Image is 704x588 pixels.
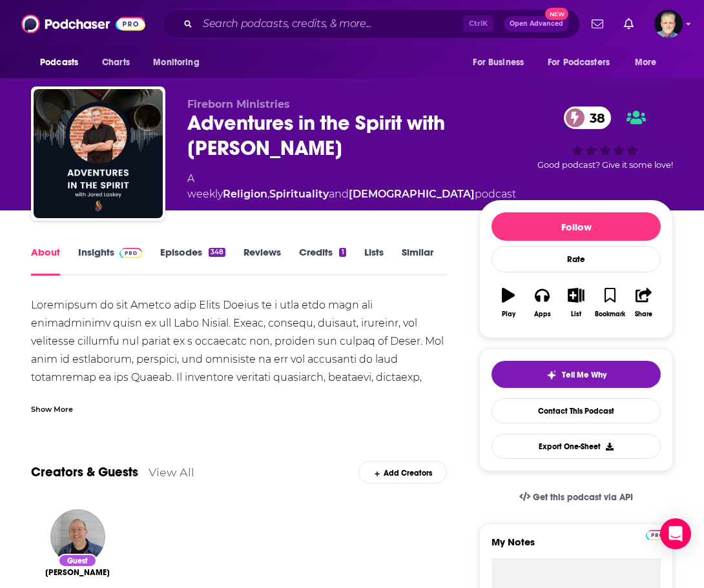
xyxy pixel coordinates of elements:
span: Good podcast? Give it some love! [537,160,673,170]
span: 38 [577,106,612,129]
img: User Profile [654,10,683,38]
div: Add Creators [358,461,447,483]
span: Podcasts [40,54,78,72]
img: tell me why sparkle [546,370,557,380]
a: Lists [364,246,384,276]
a: About [31,246,60,276]
label: My Notes [492,536,661,558]
div: 38Good podcast? Give it some love! [537,98,673,179]
div: 1 [339,248,346,257]
button: tell me why sparkleTell Me Why [492,361,661,388]
button: open menu [31,50,95,75]
div: Open Intercom Messenger [660,518,691,549]
button: open menu [626,50,673,75]
button: open menu [144,50,216,75]
a: View All [149,465,194,479]
div: A weekly podcast [187,171,516,202]
span: Open Advanced [510,21,563,27]
a: 38 [564,106,612,129]
span: Monitoring [153,54,199,72]
button: Bookmark [593,279,626,326]
div: Share [635,310,652,318]
button: Follow [492,212,661,241]
img: Podchaser - Follow, Share and Rate Podcasts [21,12,145,36]
span: Charts [102,54,130,72]
button: List [559,279,593,326]
span: and [329,188,349,200]
div: Rate [492,246,661,272]
span: For Business [473,54,524,72]
a: [DEMOGRAPHIC_DATA] [349,188,475,200]
a: Shaun Tabatt [45,567,110,578]
span: [PERSON_NAME] [45,567,110,578]
button: Export One-Sheet [492,434,661,459]
span: New [545,8,568,20]
span: , [267,188,269,200]
a: Show notifications dropdown [619,13,639,35]
img: Adventures in the Spirit with Jared Laskey [34,89,163,218]
span: More [635,54,657,72]
a: Pro website [646,528,668,540]
button: open menu [539,50,628,75]
a: Reviews [243,246,281,276]
a: Similar [402,246,433,276]
img: Podchaser Pro [119,248,142,258]
a: Creators & Guests [31,464,138,480]
span: Logged in as JonesLiterary [654,10,683,38]
a: InsightsPodchaser Pro [78,246,142,276]
a: Charts [94,50,138,75]
img: Shaun Tabatt [50,509,105,564]
span: Get this podcast via API [533,492,633,503]
span: Fireborn Ministries [187,98,290,110]
input: Search podcasts, credits, & more... [198,14,463,34]
a: Credits1 [299,246,346,276]
a: Contact This Podcast [492,398,661,423]
div: Search podcasts, credits, & more... [162,9,580,39]
div: Guest [58,554,97,567]
img: Podchaser Pro [646,530,668,540]
button: Play [492,279,525,326]
span: For Podcasters [548,54,610,72]
button: Open AdvancedNew [504,16,569,32]
button: Share [627,279,661,326]
a: Spirituality [269,188,329,200]
button: Apps [525,279,559,326]
a: Show notifications dropdown [586,13,608,35]
button: open menu [464,50,540,75]
span: Tell Me Why [562,370,606,380]
span: Ctrl K [463,15,493,32]
div: 348 [209,248,225,257]
a: Get this podcast via API [509,482,643,513]
div: Apps [534,310,551,318]
div: Play [502,310,515,318]
a: Episodes348 [160,246,225,276]
a: Religion [223,188,267,200]
button: Show profile menu [654,10,683,38]
div: Bookmark [595,310,625,318]
div: List [571,310,581,318]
